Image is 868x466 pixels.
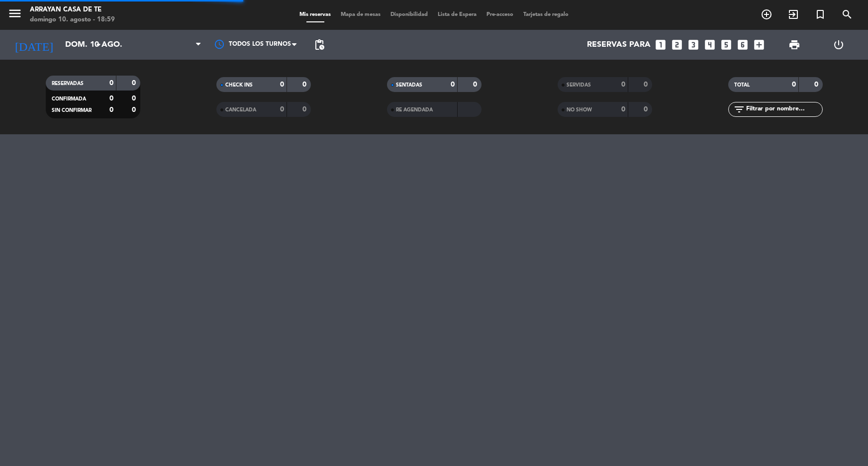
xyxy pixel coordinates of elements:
span: CHECK INS [225,83,253,88]
div: domingo 10. agosto - 18:59 [30,15,115,25]
i: exit_to_app [787,8,799,20]
i: looks_4 [703,38,716,51]
i: looks_6 [736,38,749,51]
span: Mis reservas [294,12,336,17]
span: print [788,39,800,51]
span: Disponibilidad [386,12,433,17]
strong: 0 [132,80,138,87]
span: CANCELADA [225,107,256,112]
span: TOTAL [734,83,750,88]
span: SERVIDAS [567,83,591,88]
span: Mapa de mesas [336,12,386,17]
i: menu [7,6,22,21]
i: add_circle_outline [761,8,772,20]
strong: 0 [621,81,625,88]
strong: 0 [451,81,455,88]
i: looks_two [671,38,683,51]
strong: 0 [473,81,479,88]
div: Arrayan Casa de Te [30,5,115,15]
strong: 0 [280,106,284,113]
i: looks_one [654,38,667,51]
strong: 0 [302,81,308,88]
i: add_box [753,38,766,51]
strong: 0 [814,81,820,88]
strong: 0 [621,106,625,113]
span: SIN CONFIRMAR [52,108,92,113]
i: filter_list [733,103,745,115]
span: Lista de Espera [433,12,482,17]
span: RE AGENDADA [396,107,433,112]
span: Reservas para [587,40,651,50]
i: arrow_drop_down [93,39,104,51]
strong: 0 [132,106,138,113]
i: [DATE] [7,34,60,56]
i: turned_in_not [814,8,826,20]
span: RESERVADAS [52,81,84,86]
strong: 0 [109,95,113,102]
strong: 0 [792,81,796,88]
strong: 0 [132,95,138,102]
span: Tarjetas de regalo [518,12,574,17]
strong: 0 [280,81,284,88]
button: menu [7,6,22,24]
i: looks_5 [720,38,733,51]
span: Pre-acceso [482,12,518,17]
input: Filtrar por nombre... [745,104,822,115]
strong: 0 [302,106,308,113]
span: pending_actions [313,39,325,51]
i: power_settings_new [833,39,845,51]
strong: 0 [109,80,113,87]
i: search [841,8,853,20]
i: looks_3 [687,38,700,51]
span: CONFIRMADA [52,96,86,101]
strong: 0 [109,106,113,113]
strong: 0 [644,81,650,88]
span: NO SHOW [567,107,592,112]
div: LOG OUT [817,30,861,60]
strong: 0 [644,106,650,113]
span: SENTADAS [396,83,422,88]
